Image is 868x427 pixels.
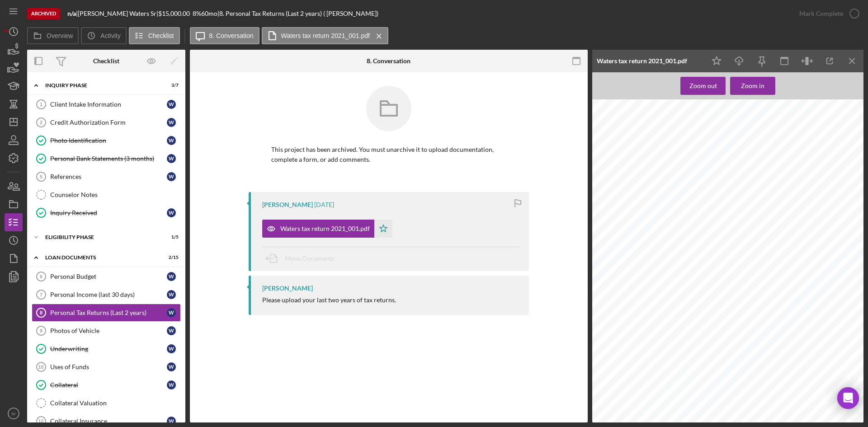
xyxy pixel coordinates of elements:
div: Personal Income (last 30 days) [50,291,167,298]
div: References [50,173,167,180]
a: Inquiry Received W [32,204,181,222]
div: [PERSON_NAME] [262,201,313,208]
div: W [167,118,176,127]
div: Photos of Vehicle [50,327,167,334]
div: W [167,136,176,145]
tspan: 12 [38,418,43,424]
div: Inquiry Received [50,209,167,216]
a: Collateral W [32,376,181,394]
a: Counselor Notes [32,186,181,204]
div: Waters tax return 2021_001.pdf [280,225,370,232]
tspan: 1 [40,102,42,107]
a: 6Personal Budget W [32,267,181,286]
div: Collateral [50,381,167,389]
button: Waters tax return 2021_001.pdf [262,27,388,44]
div: Zoom in [741,77,764,95]
tspan: 7 [40,292,42,297]
div: W [167,208,176,217]
button: Overview [27,27,79,44]
div: $15,000.00 [158,10,193,17]
a: 7Personal Income (last 30 days) W [32,286,181,304]
button: Checklist [129,27,180,44]
div: Uses of Funds [50,363,167,371]
div: 2 / 15 [162,255,179,260]
a: Personal Bank Statements (3 months) W [32,150,181,168]
div: Underwriting [50,345,167,352]
button: Mark Complete [790,5,863,23]
div: Mark Complete [799,5,843,23]
div: Waters tax return 2021_001.pdf [597,57,687,65]
a: Photo Identification W [32,131,181,150]
div: W [167,308,176,317]
div: Please upload your last two years of tax returns. [262,296,396,304]
div: Collateral Insurance [50,418,167,425]
div: 8. Conversation [367,57,410,65]
div: Loan Documents [45,255,156,260]
div: W [167,290,176,299]
time: 2024-01-17 20:55 [314,201,334,208]
div: Photo Identification [50,137,167,144]
tspan: 6 [40,274,42,279]
b: n/a [67,9,76,17]
div: Counselor Notes [50,191,180,198]
a: 5References W [32,168,181,186]
div: [PERSON_NAME] Waters Sr | [78,10,158,17]
div: W [167,326,176,335]
div: W [167,380,176,389]
div: Checklist [93,57,119,65]
div: W [167,154,176,163]
label: Activity [100,32,120,39]
tspan: 10 [38,364,43,370]
button: 8. Conversation [190,27,259,44]
div: | 8. Personal Tax Returns (Last 2 years) ( [PERSON_NAME]) [217,10,378,17]
tspan: 5 [40,174,42,179]
div: Personal Tax Returns (Last 2 years) [50,309,167,316]
div: 60 mo [201,10,217,17]
tspan: 9 [40,328,42,333]
div: Personal Bank Statements (3 months) [50,155,167,162]
button: Zoom in [730,77,775,95]
label: 8. Conversation [209,32,254,39]
div: W [167,362,176,371]
div: W [167,272,176,281]
label: Waters tax return 2021_001.pdf [281,32,370,39]
button: Zoom out [680,77,726,95]
div: W [167,100,176,109]
div: Client Intake Information [50,101,167,108]
div: W [167,344,176,353]
a: 2Credit Authorization Form W [32,113,181,131]
div: Credit Authorization Form [50,119,167,126]
button: Move Documents [262,247,344,270]
div: Archived [27,8,60,19]
div: [PERSON_NAME] [262,285,313,292]
a: 1Client Intake Information W [32,95,181,113]
div: Personal Budget [50,273,167,280]
p: This project has been archived. You must unarchive it to upload documentation, complete a form, o... [271,145,506,165]
label: Checklist [148,32,174,39]
tspan: 8 [40,310,42,315]
a: Underwriting W [32,340,181,358]
div: Open Intercom Messenger [837,387,859,409]
div: 3 / 7 [162,83,179,88]
div: W [167,417,176,426]
a: 10Uses of Funds W [32,358,181,376]
div: Eligibility Phase [45,235,156,240]
tspan: 2 [40,120,42,125]
div: 8 % [193,10,201,17]
div: Zoom out [689,77,717,95]
label: Overview [47,32,73,39]
div: W [167,172,176,181]
div: 1 / 5 [162,235,179,240]
button: Activity [81,27,126,44]
a: 8Personal Tax Returns (Last 2 years) W [32,304,181,322]
a: Collateral Valuation [32,394,181,412]
button: IV [5,404,23,422]
span: Move Documents [285,254,335,262]
div: Inquiry Phase [45,83,156,88]
text: IV [11,411,16,416]
button: Waters tax return 2021_001.pdf [262,220,392,238]
a: 9Photos of Vehicle W [32,322,181,340]
div: | [67,10,78,17]
div: Collateral Valuation [50,399,180,407]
